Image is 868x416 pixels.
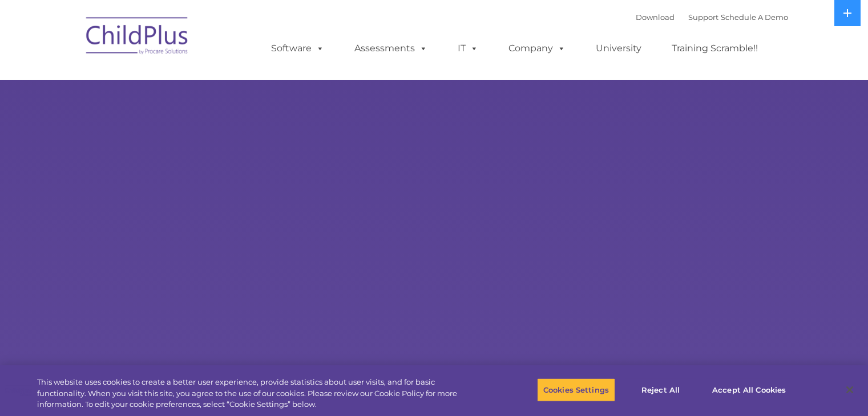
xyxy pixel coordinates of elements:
a: Support [688,13,718,22]
button: Close [837,377,862,402]
button: Cookies Settings [537,378,615,402]
a: Assessments [343,37,439,60]
a: Software [260,37,336,60]
a: Schedule A Demo [721,13,788,22]
a: Download [636,13,675,22]
a: Training Scramble!! [660,37,769,60]
a: Company [497,37,577,60]
div: This website uses cookies to create a better user experience, provide statistics about user visit... [37,377,478,410]
font: | [636,13,788,22]
img: ChildPlus by Procare Solutions [80,9,195,66]
a: IT [446,37,490,60]
a: University [584,37,653,60]
button: Reject All [625,378,696,402]
button: Accept All Cookies [706,378,792,402]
